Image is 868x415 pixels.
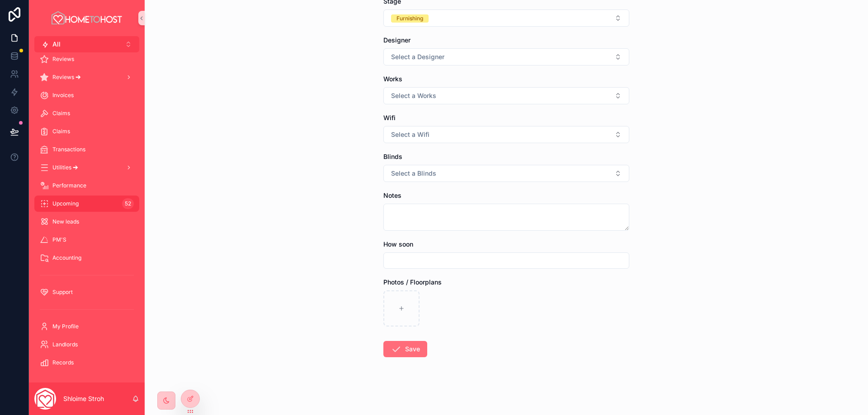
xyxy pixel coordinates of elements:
span: Invoices [52,92,74,99]
a: New leads [34,214,139,230]
span: Blinds [383,153,402,160]
span: Wifi [383,114,396,121]
button: Select Button [383,9,629,27]
button: Select Button [34,36,139,52]
img: App logo [50,11,123,25]
span: PM'S [52,236,66,243]
span: All [52,40,61,49]
span: Claims [52,128,70,135]
a: Performance [34,177,139,194]
span: Accounting [52,254,81,261]
a: Support [34,284,139,300]
span: Utilities 🡪 [52,164,78,171]
button: Select Button [383,48,629,65]
div: Furnishing [396,14,423,23]
span: Notes [383,191,401,199]
span: Transactions [52,146,85,153]
span: Support [52,289,73,296]
a: Accounting [34,250,139,266]
a: Transactions [34,141,139,158]
span: My Profile [52,323,79,330]
span: Reviews [52,56,74,63]
span: Designer [383,36,410,44]
button: Select Button [383,165,629,182]
a: Claims [34,123,139,140]
p: Shloime Stroh [63,394,104,403]
button: Select Button [383,87,629,104]
span: Landlords [52,341,78,348]
span: Select a Wifi [391,130,429,139]
a: Reviews 🡪 [34,69,139,85]
span: Reviews 🡪 [52,74,81,81]
a: Records [34,354,139,371]
a: Upcoming52 [34,196,139,212]
span: Performance [52,182,86,189]
span: Upcoming [52,200,79,207]
a: My Profile [34,318,139,335]
button: Save [383,341,427,357]
a: Invoices [34,87,139,103]
span: Select a Blinds [391,169,436,178]
a: Claims [34,105,139,121]
span: New leads [52,218,79,225]
a: PM'S [34,232,139,248]
div: scrollable content [29,52,145,382]
span: How soon [383,240,413,248]
div: 52 [122,198,134,209]
button: Select Button [383,126,629,143]
span: Works [383,75,402,83]
a: Utilities 🡪 [34,159,139,176]
span: Photos / Floorplans [383,278,442,286]
span: Select a Works [391,91,436,100]
span: Records [52,359,74,366]
a: Reviews [34,51,139,67]
a: Landlords [34,336,139,353]
span: Claims [52,110,70,117]
span: Select a Designer [391,52,444,61]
